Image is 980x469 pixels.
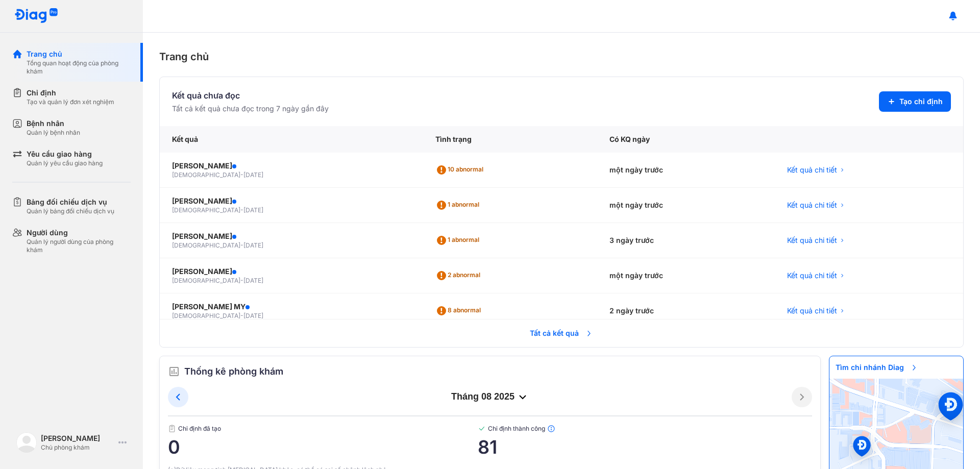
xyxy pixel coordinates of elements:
span: - [240,241,243,249]
div: 1 abnormal [435,197,483,213]
span: [DEMOGRAPHIC_DATA] [172,206,240,214]
div: Kết quả [160,126,423,153]
span: Chỉ định thành công [478,425,812,433]
div: một ngày trước [597,153,775,188]
div: 10 abnormal [435,162,487,178]
span: Tạo chỉ định [899,96,943,107]
div: 1 abnormal [435,232,483,249]
span: [DEMOGRAPHIC_DATA] [172,312,240,319]
div: [PERSON_NAME] MY [172,302,411,312]
span: - [240,277,243,284]
div: Chủ phòng khám [41,443,114,452]
div: Bảng đối chiếu dịch vụ [27,197,114,207]
span: Kết quả chi tiết [787,306,837,316]
img: checked-green.01cc79e0.svg [478,425,486,433]
div: Kết quả chưa đọc [172,89,329,102]
span: Kết quả chi tiết [787,235,837,245]
div: [PERSON_NAME] [41,433,114,443]
img: logo [14,8,58,24]
span: Tất cả kết quả [524,322,599,344]
div: tháng 08 2025 [188,391,792,403]
span: Chỉ định đã tạo [168,425,478,433]
div: Quản lý yêu cầu giao hàng [27,159,103,167]
div: Quản lý bệnh nhân [27,129,80,137]
span: Tìm chi nhánh Diag [829,356,924,379]
span: Kết quả chi tiết [787,165,837,175]
div: Tình trạng [423,126,597,153]
div: [PERSON_NAME] [172,196,411,206]
div: Trang chủ [27,49,131,59]
div: [PERSON_NAME] [172,231,411,241]
img: order.5a6da16c.svg [168,365,180,378]
div: Chỉ định [27,88,114,98]
div: Yêu cầu giao hàng [27,149,103,159]
div: Có KQ ngày [597,126,775,153]
div: 2 ngày trước [597,293,775,329]
div: Tạo và quản lý đơn xét nghiệm [27,98,114,106]
span: Kết quả chi tiết [787,200,837,210]
div: Người dùng [27,228,131,238]
span: Thống kê phòng khám [184,364,283,379]
div: 3 ngày trước [597,223,775,258]
div: 8 abnormal [435,303,485,319]
span: 81 [478,437,812,457]
span: Kết quả chi tiết [787,270,837,281]
div: một ngày trước [597,258,775,293]
span: [DEMOGRAPHIC_DATA] [172,277,240,284]
span: 0 [168,437,478,457]
span: [DATE] [243,312,263,319]
div: Quản lý người dùng của phòng khám [27,238,131,254]
div: Quản lý bảng đối chiếu dịch vụ [27,207,114,215]
div: [PERSON_NAME] [172,266,411,277]
div: [PERSON_NAME] [172,161,411,171]
span: - [240,206,243,214]
div: Tất cả kết quả chưa đọc trong 7 ngày gần đây [172,104,329,114]
span: [DATE] [243,241,263,249]
img: document.50c4cfd0.svg [168,425,176,433]
div: Trang chủ [159,49,964,64]
span: [DATE] [243,206,263,214]
img: info.7e716105.svg [547,425,555,433]
button: Tạo chỉ định [879,91,951,112]
div: Bệnh nhân [27,118,80,129]
span: - [240,312,243,319]
div: Tổng quan hoạt động của phòng khám [27,59,131,76]
div: một ngày trước [597,188,775,223]
span: - [240,171,243,179]
span: [DEMOGRAPHIC_DATA] [172,241,240,249]
img: logo [16,432,37,453]
span: [DATE] [243,171,263,179]
span: [DEMOGRAPHIC_DATA] [172,171,240,179]
span: [DATE] [243,277,263,284]
div: 2 abnormal [435,267,484,284]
